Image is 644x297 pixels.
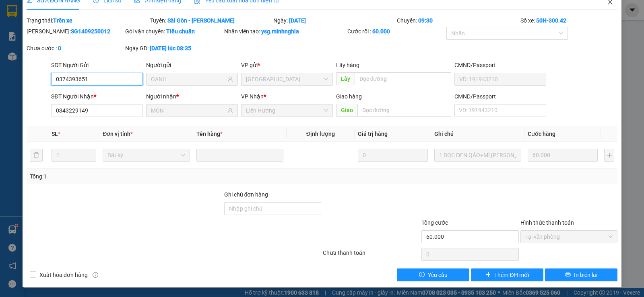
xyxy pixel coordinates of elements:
span: Lấy [336,72,355,85]
input: VD: 191943210 [454,73,546,86]
div: Nhân viên tạo: [224,27,346,36]
button: printerIn biên lai [545,268,617,281]
span: Tên hàng [196,131,223,137]
div: Chưa cước : [27,44,124,53]
input: VD: Bàn, Ghế [196,149,283,162]
span: Liên Hương [246,104,328,117]
button: exclamation-circleYêu cầu [397,268,469,281]
input: 0 [358,149,428,162]
div: Gói vận chuyển: [125,27,222,36]
div: Chưa thanh toán [322,248,421,262]
div: Ngày: [272,16,396,25]
input: Tên người nhận [151,106,226,115]
span: Cước hàng [528,131,555,137]
span: user [227,76,233,82]
input: Ghi chú đơn hàng [224,202,321,215]
div: Số xe: [520,16,618,25]
div: CMND/Passport [454,61,546,70]
span: Tổng cước [421,219,448,226]
div: SĐT Người Nhận [51,92,143,101]
div: Tuyến: [149,16,273,25]
span: user [227,108,233,113]
input: 0 [528,149,598,162]
div: Người nhận [146,92,238,101]
button: delete [30,149,43,162]
span: Giao hàng [336,93,362,100]
div: Người gửi [146,61,238,70]
span: Yêu cầu [428,270,448,279]
span: Tại văn phòng [525,231,613,243]
b: Sài Gòn - [PERSON_NAME] [167,17,235,24]
b: [DATE] lúc 08:35 [150,45,191,51]
span: exclamation-circle [419,272,425,278]
b: [DATE] [289,17,306,24]
input: Tên người gửi [151,75,226,84]
b: 09:30 [418,17,433,24]
div: VP gửi [241,61,333,70]
span: printer [565,272,571,278]
span: Định lượng [306,131,335,137]
span: In biên lai [574,270,597,279]
span: Giá trị hàng [358,131,388,137]
span: SL [52,131,58,137]
b: SG1409250012 [71,28,110,35]
div: SĐT Người Gửi [51,61,143,70]
div: Cước rồi : [347,27,444,36]
div: Chuyến: [396,16,520,25]
span: Sài Gòn [246,73,328,85]
input: Ghi Chú [434,149,521,162]
div: CMND/Passport [454,92,546,101]
span: Thêm ĐH mới [494,270,528,279]
span: Đơn vị tính [103,131,133,137]
span: Lấy hàng [336,62,359,68]
label: Ghi chú đơn hàng [224,191,268,198]
input: Dọc đường [357,104,452,117]
span: VP Nhận [241,93,264,100]
b: 60.000 [372,28,390,35]
button: plusThêm ĐH mới [471,268,543,281]
div: [PERSON_NAME]: [27,27,124,36]
span: Giao [336,104,357,117]
input: Dọc đường [355,72,452,85]
button: plus [604,149,614,162]
span: Bất kỳ [107,149,185,161]
span: Xuất hóa đơn hàng [36,270,91,279]
div: Ngày GD: [125,44,222,53]
b: Tiêu chuẩn [166,28,195,35]
th: Ghi chú [431,126,524,142]
b: Trên xe [53,17,72,24]
div: Tổng: 1 [30,172,249,181]
b: 0 [58,45,61,51]
label: Hình thức thanh toán [520,219,574,226]
div: Trạng thái: [26,16,149,25]
b: 50H-300.42 [536,17,566,24]
span: plus [485,272,491,278]
span: info-circle [93,272,98,278]
b: ysg.minhnghia [261,28,299,35]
